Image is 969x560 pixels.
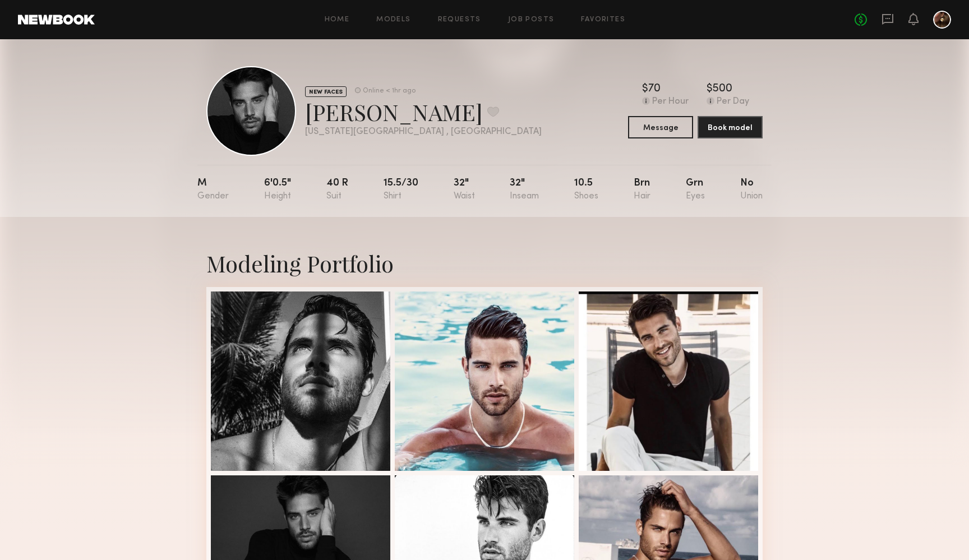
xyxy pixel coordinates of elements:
div: [US_STATE][GEOGRAPHIC_DATA] , [GEOGRAPHIC_DATA] [305,127,542,137]
div: NEW FACES [305,86,347,97]
div: [PERSON_NAME] [305,97,542,127]
div: 70 [648,84,661,95]
div: 40 r [326,178,348,201]
div: 32" [510,178,539,201]
div: Brn [634,178,650,201]
div: Per Day [717,97,749,107]
a: Models [376,16,410,24]
a: Home [325,16,350,24]
a: Job Posts [508,16,555,24]
div: No [740,178,763,201]
div: 10.5 [574,178,598,201]
div: 500 [713,84,732,95]
div: 6'0.5" [264,178,291,201]
div: Per Hour [652,97,689,107]
button: Book model [698,116,763,138]
div: Grn [686,178,705,201]
div: M [197,178,229,201]
div: Online < 1hr ago [363,87,416,95]
div: $ [707,84,713,95]
a: Favorites [581,16,625,24]
div: 32" [454,178,475,201]
div: 15.5/30 [384,178,418,201]
div: Modeling Portfolio [206,248,763,278]
a: Requests [438,16,481,24]
div: $ [642,84,648,95]
button: Message [628,116,693,138]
